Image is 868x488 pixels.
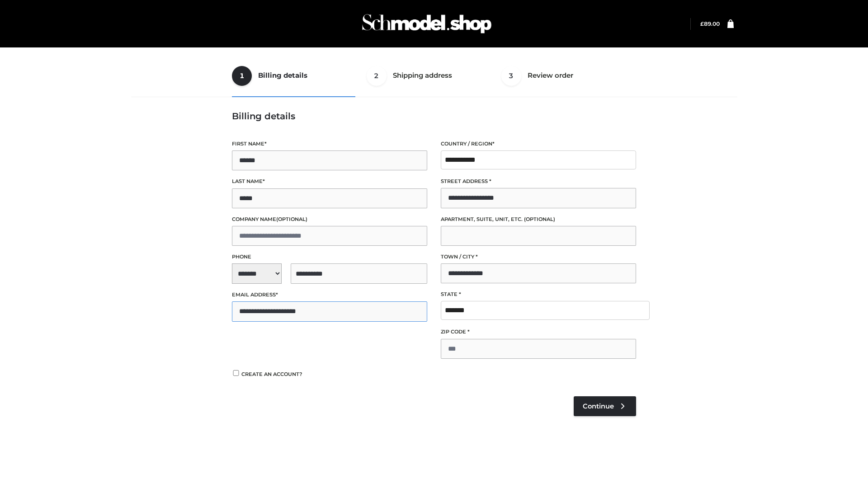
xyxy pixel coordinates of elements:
span: (optional) [524,216,555,222]
input: Create an account? [232,370,240,376]
span: (optional) [276,216,307,222]
span: £ [700,20,704,27]
label: Country / Region [441,140,636,148]
span: Continue [583,402,614,410]
label: State [441,290,636,299]
label: Apartment, suite, unit, etc. [441,215,636,224]
bdi: 89.00 [700,20,720,27]
a: Continue [574,396,636,416]
span: Create an account? [241,371,302,377]
label: Street address [441,177,636,186]
a: £89.00 [700,20,720,27]
label: Company name [232,215,427,224]
img: Schmodel Admin 964 [359,6,495,42]
h3: Billing details [232,111,636,122]
label: First name [232,140,427,148]
label: Phone [232,253,427,261]
label: ZIP Code [441,328,636,336]
label: Town / City [441,253,636,261]
label: Email address [232,291,427,299]
label: Last name [232,177,427,186]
